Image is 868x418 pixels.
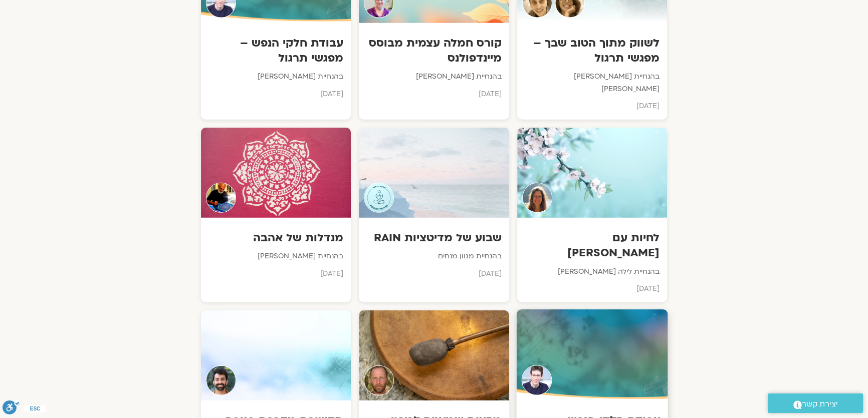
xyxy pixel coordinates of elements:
p: בהנחיית [PERSON_NAME] [366,71,501,83]
p: בהנחיית [PERSON_NAME] [208,71,343,83]
p: [DATE] [208,88,343,100]
a: יצירת קשר [768,393,863,413]
p: [DATE] [366,88,501,100]
a: Teacherמנדלות של אהבהבהנחיית [PERSON_NAME][DATE] [201,128,351,302]
h3: שבוע של מדיטציות RAIN [366,230,501,245]
img: Teacher [206,365,236,395]
h3: לחיות עם [PERSON_NAME] [525,230,660,260]
p: [DATE] [525,283,660,295]
a: Teacherשבוע של מדיטציות RAINבהנחיית מגוון מנחים[DATE] [359,128,509,302]
img: Teacher [521,365,552,396]
h3: עבודת חלקי הנפש – מפגשי תרגול [208,36,343,66]
h3: קורס חמלה עצמית מבוסס מיינדפולנס [366,36,501,66]
p: [DATE] [525,100,660,112]
p: בהנחיית [PERSON_NAME] [208,250,343,262]
h3: מנדלות של אהבה [208,230,343,245]
p: [DATE] [366,268,501,280]
img: Teacher [364,365,394,395]
img: Teacher [364,183,394,213]
p: [DATE] [208,268,343,280]
a: Teacherלחיות עם [PERSON_NAME]בהנחיית לילה [PERSON_NAME][DATE] [517,128,667,302]
img: Teacher [522,183,552,213]
img: Teacher [206,183,236,213]
p: בהנחיית לילה [PERSON_NAME] [525,266,660,278]
p: בהנחיית מגוון מנחים [366,250,501,262]
h3: לשווק מתוך הטוב שבך – מפגשי תרגול [525,36,660,66]
p: בהנחיית [PERSON_NAME] [PERSON_NAME] [525,71,660,95]
span: יצירת קשר [802,397,838,411]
